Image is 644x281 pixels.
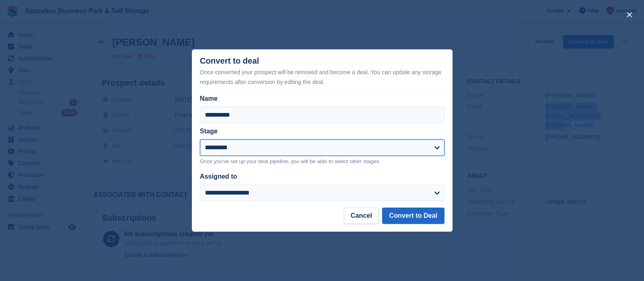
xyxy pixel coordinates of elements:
label: Assigned to [200,173,237,180]
button: Convert to Deal [382,208,444,224]
button: close [623,8,636,21]
div: Once converted your prospect will be removed and become a deal. You can update any storage requir... [200,67,444,87]
label: Name [200,94,444,104]
button: Cancel [344,208,379,224]
p: Once you've set up your deal pipeline, you will be able to select other stages. [200,157,444,166]
label: Stage [200,128,218,135]
div: Convert to deal [200,56,444,87]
